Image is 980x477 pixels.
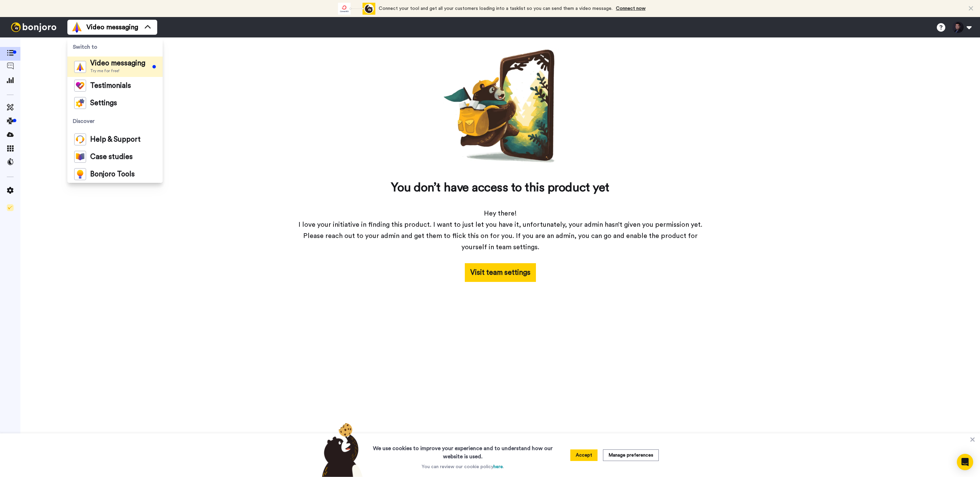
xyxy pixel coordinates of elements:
[316,423,366,477] img: bear-with-cookie.png
[366,440,559,461] h3: We use cookies to improve your experience and to understand how our website is used.
[296,181,704,195] h2: You don’t have access to this product yet
[90,68,145,74] span: Try me for free!
[67,94,163,112] a: Settings
[74,80,86,92] img: tm-color.svg
[90,136,141,143] span: Help & Support
[71,22,82,33] img: vm-color.svg
[470,267,530,278] div: Visit team settings
[67,37,163,57] span: Switch to
[86,22,138,32] span: Video messaging
[67,77,163,94] a: Testimonials
[90,154,133,160] span: Case studies
[74,168,86,180] img: bj-tools-colored.svg
[67,112,163,131] span: Discover
[570,449,598,461] button: Accept
[74,151,86,163] img: case-study-colored.svg
[7,204,14,211] img: Checklist.svg
[338,3,375,15] div: animation
[67,148,163,165] a: Case studies
[8,22,59,32] img: bj-logo-header-white.svg
[90,171,135,178] span: Bonjoro Tools
[74,97,86,109] img: settings-colored.svg
[493,464,503,469] a: here
[67,57,163,77] a: Video messagingTry me for free!
[379,6,612,11] span: Connect your tool and get all your customers loading into a tasklist so you can send them a video...
[74,61,86,73] img: vm-color.svg
[957,454,973,470] div: Open Intercom Messenger
[90,60,145,67] span: Video messaging
[90,82,131,89] span: Testimonials
[67,165,163,183] a: Bonjoro Tools
[67,131,163,148] a: Help & Support
[422,463,504,470] p: You can review our cookie policy .
[603,449,659,461] button: Manage preferences
[616,6,646,11] a: Connect now
[90,100,117,107] span: Settings
[296,208,704,253] div: Hey there! I love your initiative in finding this product. I want to just let you have it, unfort...
[74,133,86,145] img: help-and-support-colored.svg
